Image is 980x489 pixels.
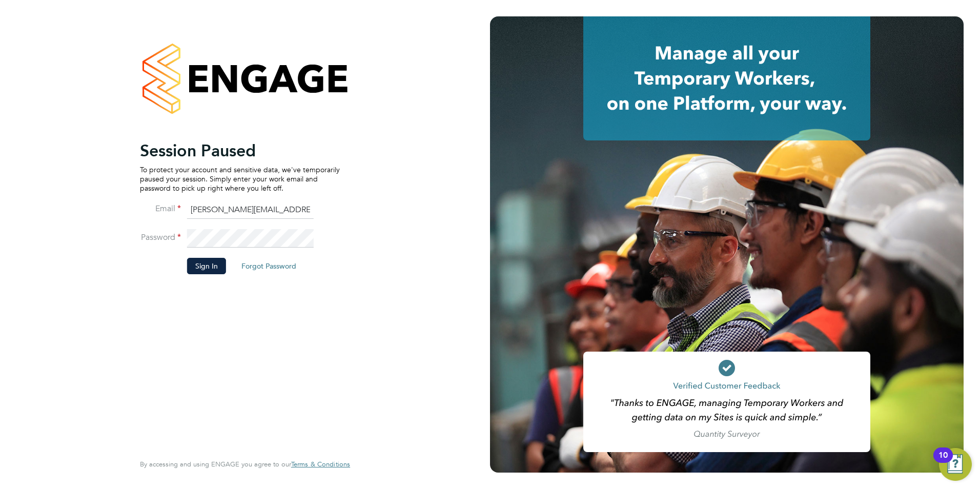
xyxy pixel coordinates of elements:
label: Email [140,203,181,214]
span: By accessing and using ENGAGE you agree to our [140,460,350,468]
input: Enter your work email... [187,201,314,219]
button: Open Resource Center, 10 new notifications [939,448,972,481]
a: Terms & Conditions [291,460,350,468]
p: To protect your account and sensitive data, we've temporarily paused your session. Simply enter y... [140,165,340,193]
div: 10 [938,455,948,468]
span: Terms & Conditions [291,460,350,468]
label: Password [140,232,181,243]
button: Sign In [187,258,226,274]
h2: Session Paused [140,140,340,161]
button: Forgot Password [233,258,304,274]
